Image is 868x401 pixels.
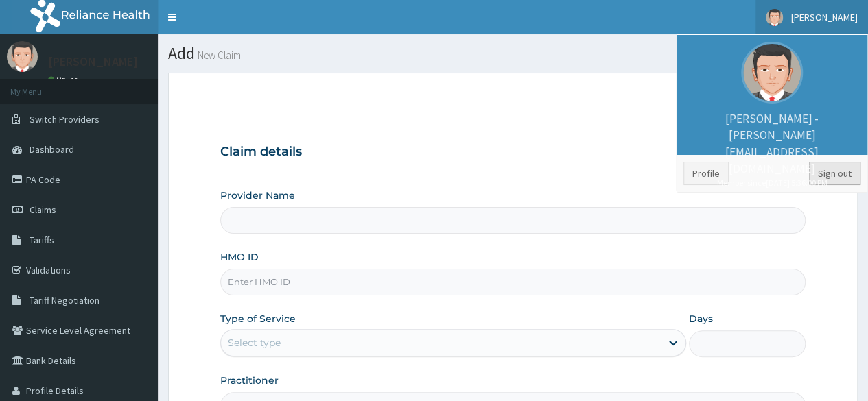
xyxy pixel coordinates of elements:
[48,56,138,68] p: [PERSON_NAME]
[228,336,281,350] div: Select type
[168,45,858,62] h1: Add
[30,294,99,306] span: Tariff Negotiation
[220,312,296,326] label: Type of Service
[220,269,806,295] input: Enter HMO ID
[48,75,81,84] a: Online
[30,113,99,125] span: Switch Providers
[683,110,860,189] p: [PERSON_NAME] - [PERSON_NAME][EMAIL_ADDRESS][DOMAIN_NAME]
[766,9,783,26] img: User Image
[689,312,713,326] label: Days
[220,374,279,387] label: Practitioner
[683,177,860,189] small: Member since [DATE] 5:36:00 PM
[741,42,803,104] img: User Image
[195,50,241,60] small: New Claim
[809,162,860,185] a: Sign out
[220,145,806,160] h3: Claim details
[220,250,259,264] label: HMO ID
[220,94,806,109] p: Step 1 of 2
[220,189,295,202] label: Provider Name
[30,234,54,246] span: Tariffs
[791,11,858,23] span: [PERSON_NAME]
[30,204,56,216] span: Claims
[7,41,38,72] img: User Image
[30,143,74,156] span: Dashboard
[683,162,729,185] a: Profile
